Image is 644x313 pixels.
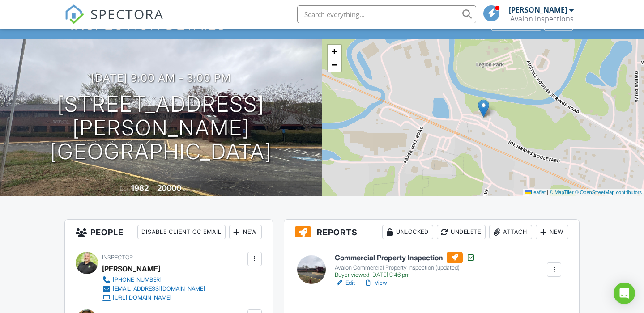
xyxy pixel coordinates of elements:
div: Undelete [437,225,486,239]
div: 20000 [157,183,181,193]
input: Search everything... [297,5,476,23]
div: [PERSON_NAME] [102,262,160,275]
span: | [547,190,548,195]
a: View [364,279,387,288]
div: Unlocked [382,225,433,239]
span: SPECTORA [90,4,164,23]
a: [URL][DOMAIN_NAME] [102,293,205,302]
div: Avalon Inspections [510,14,574,23]
div: Attach [489,225,532,239]
a: SPECTORA [64,12,164,31]
a: Commercial Property Inspection Avalon Commercial Property Inspection (updated) Buyer viewed [DATE... [335,252,475,279]
a: © OpenStreetMap contributors [575,190,642,195]
span: Built [120,186,130,192]
h3: Reports [284,220,580,245]
div: [URL][DOMAIN_NAME] [113,294,171,301]
div: Disable Client CC Email [137,225,226,239]
div: Buyer viewed [DATE] 9:46 pm [335,271,475,279]
a: [PHONE_NUMBER] [102,275,205,284]
div: Client View [491,18,541,30]
div: [PERSON_NAME] [509,5,567,14]
div: [EMAIL_ADDRESS][DOMAIN_NAME] [113,285,205,292]
span: [PHONE_NUMBER] [113,276,162,283]
h1: [STREET_ADDRESS][PERSON_NAME] [GEOGRAPHIC_DATA] [14,93,308,163]
a: Zoom in [328,45,341,58]
span: + [331,46,337,57]
h3: [DATE] 9:00 am - 3:00 pm [91,72,231,84]
span: − [331,59,337,70]
a: [EMAIL_ADDRESS][DOMAIN_NAME] [102,284,205,293]
img: The Best Home Inspection Software - Spectora [64,4,84,24]
a: Edit [335,279,355,288]
img: Marker [478,99,489,118]
a: Zoom out [328,58,341,72]
a: Leaflet [525,190,546,195]
span: Inspector [102,254,133,261]
h3: People [65,220,273,245]
a: © MapTiler [550,190,574,195]
div: New [536,225,568,239]
div: Avalon Commercial Property Inspection (updated) [335,264,475,271]
div: Open Intercom Messenger [614,283,635,304]
div: New [229,225,262,239]
span: sq. ft. [183,186,195,192]
div: 1982 [131,183,149,193]
h6: Commercial Property Inspection [335,252,475,263]
div: More [544,18,573,30]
